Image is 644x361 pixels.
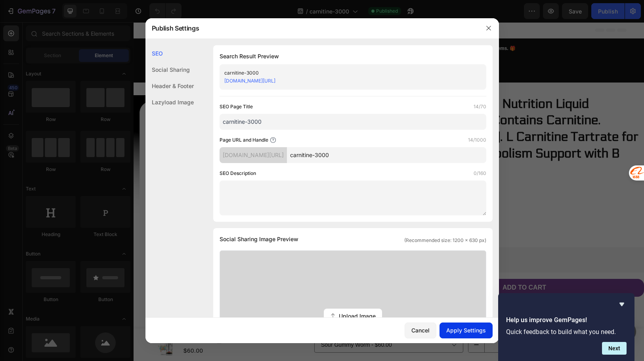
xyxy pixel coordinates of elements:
[220,169,256,177] label: SEO Description
[220,103,253,111] label: SEO Page Title
[506,328,627,336] p: Quick feedback to build what you need.
[49,311,176,323] h1: [PERSON_NAME] Nutrition Liquid Carnitine 3000 Contains Carnitine. [MEDICAL_DATA]. L Carnitine Tar...
[617,300,627,309] button: Hide survey
[404,237,486,244] span: (Recommended size: 1200 x 630 px)
[265,228,335,247] button: Kaching Bundles
[287,147,486,163] input: Handle
[272,186,352,195] span: IMPROVED RECOVERY*
[335,315,351,330] button: decrement
[220,136,268,144] label: Page URL and Handle
[339,312,376,320] span: Upload Image
[287,233,329,241] div: Kaching Bundles
[224,69,468,77] div: carnitine-3000
[128,23,382,29] span: 💪 Be the Big Man and take charge of your workouts. 🏋️‍♂️ Get a FREE Liquid Pump with any order of...
[49,323,176,334] div: $60.00
[145,18,478,38] div: Publish Settings
[271,233,281,242] img: KachingBundles.png
[440,323,493,338] button: Apply Settings
[393,315,409,330] button: increment
[405,323,436,338] button: Cancel
[474,169,486,177] label: 0/160
[272,166,345,175] span: ENHANCED ENERGY*
[369,260,413,271] div: ADD TO CART
[474,103,486,111] label: 14/70
[220,52,486,61] h1: Search Result Preview
[145,45,194,61] div: SEO
[145,61,194,78] div: Social Sharing
[145,78,194,94] div: Header & Footer
[602,342,627,355] button: Next question
[220,147,287,163] div: [DOMAIN_NAME][URL]
[462,311,479,334] p: BUY NOW
[262,73,510,157] h1: [PERSON_NAME] Nutrition Liquid Carnitine 3000 Contains Carnitine. [MEDICAL_DATA]. L Carnitine Tar...
[272,207,355,215] span: METABOLIC OPTIMIZER*
[262,257,510,275] button: ADD TO CART
[446,326,486,334] div: Apply Settings
[220,39,291,57] img: gempages_514502434173748208-913886ad-2810-475d-90bb-db02f6377833.png
[468,136,486,144] label: 14/1000
[224,78,275,84] a: [DOMAIN_NAME][URL]
[220,234,298,244] span: Social Sharing Image Preview
[145,94,194,110] div: Lazyload Image
[351,315,393,330] input: quantity
[506,315,627,325] h2: Help us improve GemPages!
[411,326,430,334] div: Cancel
[453,308,488,337] a: BUY NOW
[220,114,486,130] input: Title
[506,300,627,355] div: Help us improve GemPages!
